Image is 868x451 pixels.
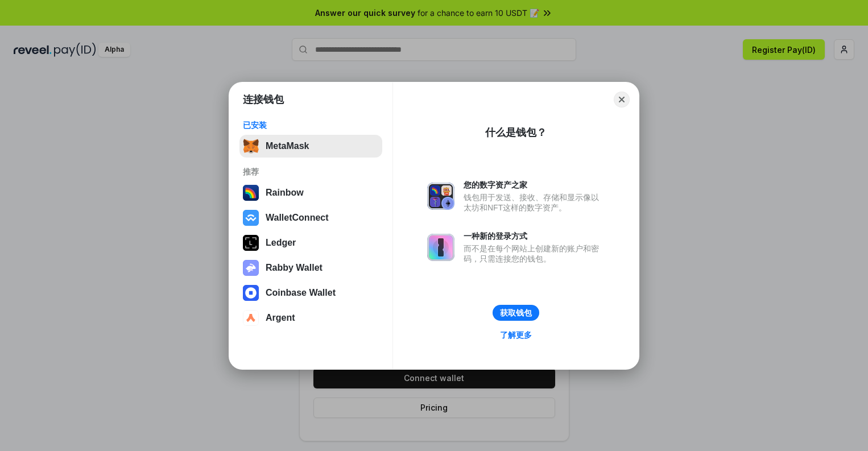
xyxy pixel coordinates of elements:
div: 获取钱包 [500,308,532,318]
a: 了解更多 [493,328,539,342]
div: 什么是钱包？ [485,126,547,139]
button: MetaMask [239,135,382,158]
div: 一种新的登录方式 [464,231,605,241]
button: 获取钱包 [493,305,539,321]
img: svg+xml,%3Csvg%20width%3D%2228%22%20height%3D%2228%22%20viewBox%3D%220%200%2028%2028%22%20fill%3D... [243,310,259,326]
div: Rabby Wallet [266,263,323,273]
div: Rainbow [266,188,304,198]
img: svg+xml,%3Csvg%20width%3D%22120%22%20height%3D%22120%22%20viewBox%3D%220%200%20120%20120%22%20fil... [243,185,259,201]
img: svg+xml,%3Csvg%20xmlns%3D%22http%3A%2F%2Fwww.w3.org%2F2000%2Fsvg%22%20width%3D%2228%22%20height%3... [243,235,259,251]
button: Rainbow [239,181,382,204]
div: MetaMask [266,141,309,151]
img: svg+xml,%3Csvg%20width%3D%2228%22%20height%3D%2228%22%20viewBox%3D%220%200%2028%2028%22%20fill%3D... [243,210,259,226]
div: 推荐 [243,167,379,177]
button: Rabby Wallet [239,256,382,279]
div: 而不是在每个网站上创建新的账户和密码，只需连接您的钱包。 [464,243,605,264]
button: Coinbase Wallet [239,282,382,304]
img: svg+xml,%3Csvg%20xmlns%3D%22http%3A%2F%2Fwww.w3.org%2F2000%2Fsvg%22%20fill%3D%22none%22%20viewBox... [427,234,454,261]
button: Close [614,92,630,107]
button: Ledger [239,231,382,254]
div: Ledger [266,238,296,248]
div: WalletConnect [266,213,329,223]
div: 了解更多 [500,330,532,340]
img: svg+xml,%3Csvg%20width%3D%2228%22%20height%3D%2228%22%20viewBox%3D%220%200%2028%2028%22%20fill%3D... [243,285,259,301]
img: svg+xml,%3Csvg%20xmlns%3D%22http%3A%2F%2Fwww.w3.org%2F2000%2Fsvg%22%20fill%3D%22none%22%20viewBox... [427,183,454,210]
div: 钱包用于发送、接收、存储和显示像以太坊和NFT这样的数字资产。 [464,192,605,213]
div: Argent [266,313,295,323]
img: svg+xml,%3Csvg%20fill%3D%22none%22%20height%3D%2233%22%20viewBox%3D%220%200%2035%2033%22%20width%... [243,138,259,154]
button: Argent [239,307,382,329]
h1: 连接钱包 [243,93,284,106]
div: Coinbase Wallet [266,288,336,298]
button: WalletConnect [239,206,382,229]
img: svg+xml,%3Csvg%20xmlns%3D%22http%3A%2F%2Fwww.w3.org%2F2000%2Fsvg%22%20fill%3D%22none%22%20viewBox... [243,260,259,276]
div: 您的数字资产之家 [464,180,605,190]
div: 已安装 [243,120,379,130]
